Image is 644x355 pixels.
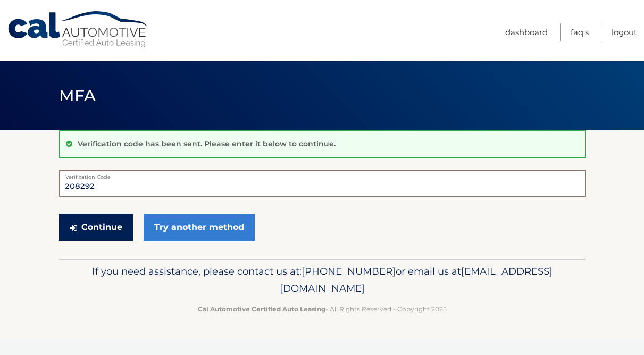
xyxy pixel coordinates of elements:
strong: Cal Automotive Certified Auto Leasing [198,305,325,313]
input: Verification Code [59,170,586,197]
span: MFA [59,86,96,105]
label: Verification Code [59,170,586,179]
button: Continue [59,214,133,241]
span: [PHONE_NUMBER] [302,265,396,277]
p: If you need assistance, please contact us at: or email us at [66,263,579,297]
a: FAQ's [571,23,589,41]
p: Verification code has been sent. Please enter it below to continue. [78,139,336,148]
a: Try another method [144,214,255,241]
p: - All Rights Reserved - Copyright 2025 [66,303,579,315]
a: Logout [612,23,637,41]
span: [EMAIL_ADDRESS][DOMAIN_NAME] [280,265,553,294]
a: Dashboard [505,23,548,41]
a: Cal Automotive [7,11,150,48]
